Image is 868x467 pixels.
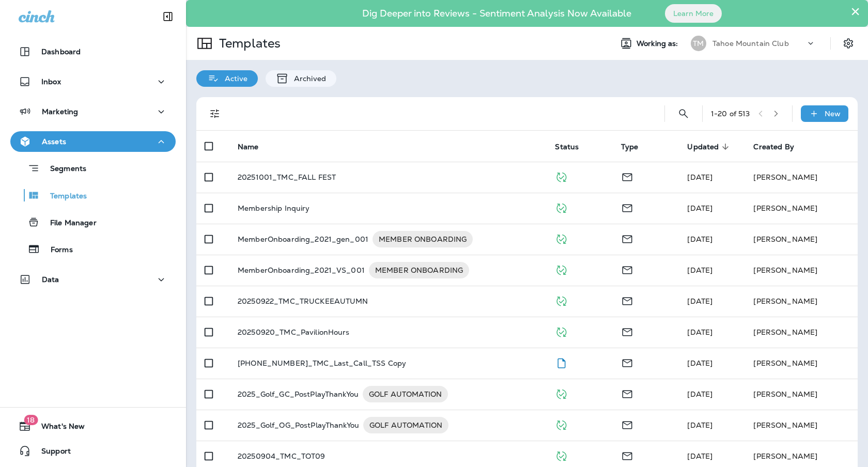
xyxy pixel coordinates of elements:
[10,441,176,461] button: Support
[10,269,176,290] button: Data
[621,388,633,398] span: Email
[31,447,71,459] span: Support
[621,172,633,181] span: Email
[373,231,473,247] div: MEMBER ONBOARDING
[555,203,568,212] span: Published
[10,211,176,233] button: File Manager
[621,357,633,367] span: Email
[238,143,259,151] span: Name
[10,157,176,179] button: Segments
[839,34,858,53] button: Settings
[687,204,712,213] span: [DATE]
[363,420,448,430] span: GOLF AUTOMATION
[745,379,858,410] td: [PERSON_NAME]
[153,6,182,27] button: Collapse Sidebar
[711,110,750,118] div: 1 - 20 of 513
[220,74,247,83] p: Active
[687,297,712,306] span: Johanna Bell
[555,264,568,274] span: Published
[40,219,97,228] p: File Manager
[10,71,176,92] button: Inbox
[745,162,858,193] td: [PERSON_NAME]
[369,262,469,278] div: MEMBER ONBOARDING
[745,317,858,348] td: [PERSON_NAME]
[621,143,638,151] span: Type
[745,255,858,286] td: [PERSON_NAME]
[24,415,38,425] span: 18
[40,192,87,201] p: Templates
[621,419,633,429] span: Email
[363,389,448,399] span: GOLF AUTOMATION
[555,450,568,460] span: Published
[687,173,712,182] span: Johanna Bell
[238,417,359,433] p: 2025_Golf_OG_PostPlayThankYou
[665,4,722,23] button: Learn More
[363,417,448,433] div: GOLF AUTOMATION
[289,74,326,83] p: Archived
[621,326,633,336] span: Email
[712,39,789,48] p: Tahoe Mountain Club
[745,348,858,379] td: [PERSON_NAME]
[205,103,225,124] button: Filters
[238,262,365,278] p: MemberOnboarding_2021_VS_001
[363,386,448,402] div: GOLF AUTOMATION
[42,275,59,284] p: Data
[238,452,326,460] p: 20250904_TMC_TOT09
[745,410,858,441] td: [PERSON_NAME]
[621,142,652,151] span: Type
[825,110,841,118] p: New
[621,264,633,274] span: Email
[373,234,473,244] span: MEMBER ONBOARDING
[10,101,176,122] button: Marketing
[621,233,633,243] span: Email
[555,233,568,243] span: Published
[555,142,592,151] span: Status
[745,193,858,224] td: [PERSON_NAME]
[238,386,359,402] p: 2025_Golf_GC_PostPlayThankYou
[238,328,350,336] p: 20250920_TMC_PavilionHours
[555,295,568,305] span: Published
[238,359,406,367] p: [PHONE_NUMBER]_TMC_Last_Call_TSS Copy
[687,266,712,275] span: Colin Lygren
[555,357,568,367] span: Draft
[215,36,281,51] p: Templates
[238,231,368,247] p: MemberOnboarding_2021_gen_001
[555,172,568,181] span: Published
[621,295,633,305] span: Email
[31,422,85,434] span: What's New
[753,143,794,151] span: Created By
[555,326,568,336] span: Published
[745,224,858,255] td: [PERSON_NAME]
[687,142,732,151] span: Updated
[41,77,61,86] p: Inbox
[42,137,66,146] p: Assets
[745,286,858,317] td: [PERSON_NAME]
[691,36,706,51] div: TM
[555,419,568,429] span: Published
[40,164,86,175] p: Segments
[10,131,176,152] button: Assets
[238,297,368,305] p: 20250922_TMC_TRUCKEEAUTUMN
[621,203,633,212] span: Email
[673,103,694,124] button: Search Templates
[10,238,176,260] button: Forms
[40,245,73,255] p: Forms
[332,12,661,15] p: Dig Deeper into Reviews - Sentiment Analysis Now Available
[10,416,176,437] button: 18What's New
[10,184,176,206] button: Templates
[238,204,310,212] p: Membership Inquiry
[42,107,78,116] p: Marketing
[41,48,81,56] p: Dashboard
[621,450,633,460] span: Email
[687,235,712,244] span: Colin Lygren
[850,3,860,20] button: Close
[10,41,176,62] button: Dashboard
[238,142,272,151] span: Name
[687,143,719,151] span: Updated
[687,359,712,368] span: Johanna Bell
[238,173,336,181] p: 20251001_TMC_FALL FEST
[555,143,579,151] span: Status
[555,388,568,398] span: Published
[687,452,712,461] span: Johanna Bell
[369,265,469,275] span: MEMBER ONBOARDING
